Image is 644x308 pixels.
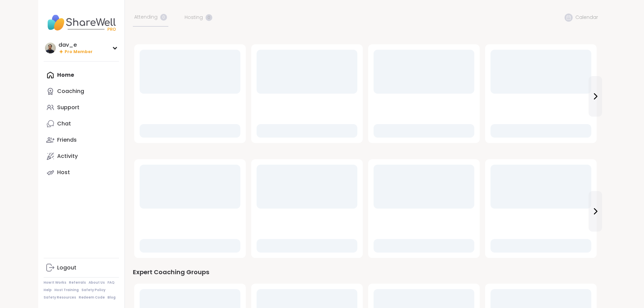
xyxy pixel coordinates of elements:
[45,43,56,53] img: dav_e
[108,280,115,285] a: FAQ
[57,264,76,271] div: Logout
[44,116,119,132] a: Chat
[79,295,105,300] a: Redeem Code
[44,280,66,285] a: How It Works
[44,11,119,34] img: ShareWell Nav Logo
[133,267,598,277] div: Expert Coaching Groups
[54,288,79,292] a: Host Training
[65,49,93,55] span: Pro Member
[57,136,77,144] div: Friends
[57,104,79,111] div: Support
[44,132,119,148] a: Friends
[57,169,70,176] div: Host
[58,41,93,49] div: dav_e
[57,88,84,95] div: Coaching
[44,260,119,276] a: Logout
[57,152,78,160] div: Activity
[44,164,119,181] a: Host
[57,120,71,127] div: Chat
[108,295,116,300] a: Blog
[44,99,119,116] a: Support
[69,280,86,285] a: Referrals
[81,288,105,292] a: Safety Policy
[44,288,52,292] a: Help
[44,148,119,164] a: Activity
[44,295,76,300] a: Safety Resources
[89,280,105,285] a: About Us
[44,83,119,99] a: Coaching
